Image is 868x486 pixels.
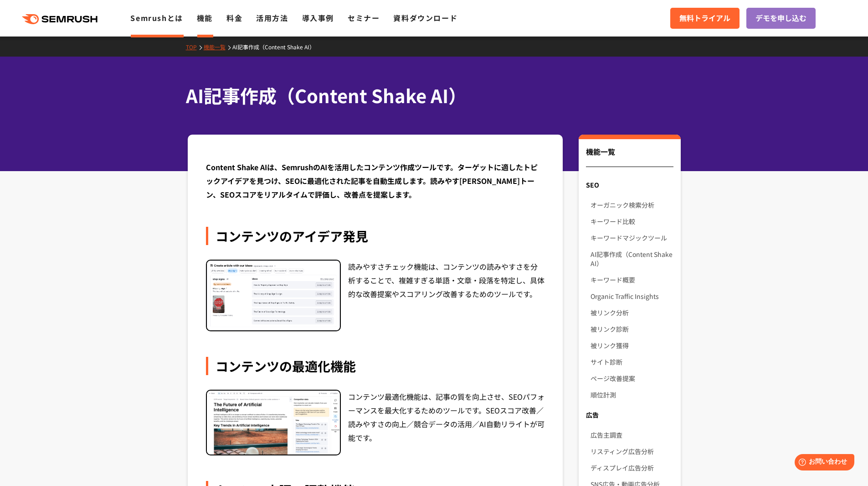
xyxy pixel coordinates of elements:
[207,391,340,455] img: コンテンツの最適化機能
[591,321,673,337] a: 被リンク診断
[591,387,673,403] a: 順位計測
[591,460,673,476] a: ディスプレイ広告分析
[591,304,673,321] a: 被リンク分析
[186,82,673,109] h1: AI記事作成（Content Shake AI）
[302,12,334,23] a: 導入事例
[206,227,545,245] div: コンテンツのアイデア発見
[348,390,545,455] div: コンテンツ最適化機能は、記事の質を向上させ、SEOパフォーマンスを最大化するためのツールです。SEOスコア改善／読みやすさの向上／競合データの活用／AI自動リライトが可能です。
[591,354,673,370] a: サイト診断
[393,12,457,23] a: 資料ダウンロード
[186,43,204,51] a: TOP
[206,160,545,201] div: Content Shake AIは、SemrushのAIを活用したコンテンツ作成ツールです。ターゲットに適したトピックアイデアを見つけ、SEOに最適化された記事を自動生成します。読みやす[PER...
[591,197,673,213] a: オーガニック検索分析
[197,12,213,23] a: 機能
[348,12,380,23] a: セミナー
[207,261,340,330] img: コンテンツのアイデア発見
[586,146,673,167] div: 機能一覧
[591,443,673,460] a: リスティング広告分析
[348,260,545,331] div: 読みやすさチェック機能は、コンテンツの読みやすさを分析することで、複雑すぎる単語・文章・段落を特定し、具体的な改善提案やスコアリング改善するためのツールです。
[787,450,858,476] iframe: Help widget launcher
[755,12,806,24] span: デモを申し込む
[579,177,680,193] div: SEO
[130,12,183,23] a: Semrushとは
[591,288,673,304] a: Organic Traffic Insights
[579,407,680,423] div: 広告
[591,427,673,443] a: 広告主調査
[670,8,740,29] a: 無料トライアル
[591,213,673,230] a: キーワード比較
[226,12,242,23] a: 料金
[591,246,673,272] a: AI記事作成（Content Shake AI）
[591,337,673,354] a: 被リンク獲得
[204,43,232,51] a: 機能一覧
[256,12,288,23] a: 活用方法
[746,8,816,29] a: デモを申し込む
[591,370,673,387] a: ページ改善提案
[679,12,730,24] span: 無料トライアル
[232,43,322,51] a: AI記事作成（Content Shake AI）
[591,272,673,288] a: キーワード概要
[206,357,545,375] div: コンテンツの最適化機能
[591,230,673,246] a: キーワードマジックツール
